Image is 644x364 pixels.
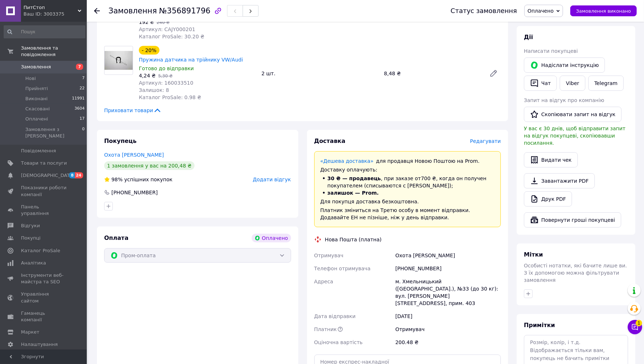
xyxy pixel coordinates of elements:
[314,137,346,144] span: Доставка
[314,313,356,319] span: Дата відправки
[139,26,195,32] span: Артикул: CAJY000201
[21,260,46,266] span: Аналітика
[314,339,363,345] span: Оціночна вартість
[82,126,85,139] span: 0
[25,106,50,112] span: Скасовані
[524,48,578,54] span: Написати покупцеві
[320,166,495,173] div: Доставку оплачують:
[69,172,75,178] span: 8
[524,251,543,258] span: Мітки
[394,262,502,275] div: [PHONE_NUMBER]
[314,253,344,258] span: Отримувач
[394,310,502,323] div: [DATE]
[381,68,483,79] div: 8,48 ₴
[139,73,155,79] span: 4,24 ₴
[139,87,169,93] span: Залишок: 8
[524,191,572,207] a: Друк PDF
[21,172,74,179] span: [DEMOGRAPHIC_DATA]
[108,7,157,15] span: Замовлення
[470,138,501,144] span: Редагувати
[320,198,495,205] div: Для покупця доставка безкоштовна.
[76,64,83,70] span: 7
[320,207,495,221] div: Платник зміниться на Третю особу в момент відправки. Додавайте ЕН не пізніше, ніж у день відправки.
[21,247,60,254] span: Каталог ProSale
[104,161,195,170] div: 1 замовлення у вас на 200,48 ₴
[588,76,624,91] a: Telegram
[524,76,557,91] button: Чат
[104,176,172,183] div: успішних покупок
[314,266,371,271] span: Телефон отримувача
[24,4,78,11] span: ПитСтоп
[576,8,631,14] span: Замовлення виконано
[314,279,333,284] span: Адреса
[111,189,158,196] div: [PHONE_NUMBER]
[524,212,621,228] button: Повернути гроші покупцеві
[80,85,85,92] span: 22
[21,310,67,323] span: Гаманець компанії
[394,275,502,310] div: м. Хмельницький ([GEOGRAPHIC_DATA].), №33 (до 30 кг): вул. [PERSON_NAME][STREET_ADDRESS], прим. 403
[104,152,164,158] a: Охота [PERSON_NAME]
[323,236,384,243] div: Нова Пошта (платна)
[524,107,622,122] button: Скопіювати запит на відгук
[253,177,291,182] span: Додати відгук
[259,68,381,79] div: 2 шт.
[486,66,501,81] a: Редагувати
[524,97,604,103] span: Запит на відгук про компанію
[328,190,379,196] span: залишок — Prom.
[524,152,578,168] button: Видати чек
[524,263,627,283] span: Особисті нотатки, які бачите лише ви. З їх допомогою можна фільтрувати замовлення
[21,291,67,304] span: Управління сайтом
[139,57,243,63] a: Пружина датчика на трійнику VW/Audi
[320,158,374,164] a: «Дешева доставка»
[21,272,67,285] span: Інструменти веб-майстра та SEO
[111,177,123,182] span: 98%
[139,34,204,39] span: Каталог ProSale: 30.20 ₴
[328,175,381,181] span: 30 ₴ — продавець
[139,80,193,86] span: Артикул: 160033510
[75,172,83,178] span: 24
[394,249,502,262] div: Охота [PERSON_NAME]
[528,8,554,14] span: Оплачено
[25,75,36,82] span: Нові
[451,7,517,14] div: Статус замовлення
[21,235,40,241] span: Покупці
[139,94,201,100] span: Каталог ProSale: 0.98 ₴
[139,19,154,25] span: 192 ₴
[25,126,82,139] span: Замовлення з [PERSON_NAME]
[314,326,337,332] span: Платник
[21,204,67,217] span: Панель управління
[524,322,555,329] span: Примітки
[104,234,128,241] span: Оплата
[21,160,67,166] span: Товари та послуги
[524,126,626,146] span: У вас є 30 днів, щоб відправити запит на відгук покупцеві, скопіювавши посилання.
[21,329,39,335] span: Маркет
[252,234,291,242] div: Оплачено
[21,45,87,58] span: Замовлення та повідомлення
[21,64,51,70] span: Замовлення
[524,173,595,189] a: Завантажити PDF
[104,137,137,144] span: Покупець
[139,65,194,71] span: Готово до відправки
[320,175,495,189] li: , при заказе от 700 ₴ , когда он получен покупателем (списываются с [PERSON_NAME]);
[394,323,502,336] div: Отримувач
[524,58,605,73] button: Надіслати інструкцію
[394,336,502,349] div: 200.48 ₴
[25,116,48,122] span: Оплачені
[21,223,40,229] span: Відгуки
[636,320,642,326] span: 1
[24,11,87,17] div: Ваш ID: 3003375
[74,106,85,112] span: 3604
[4,25,85,38] input: Пошук
[628,320,642,334] button: Чат з покупцем1
[25,96,48,102] span: Виконані
[560,76,585,91] a: Viber
[82,75,85,82] span: 7
[159,7,210,15] span: №356891796
[21,148,56,154] span: Повідомлення
[320,157,495,165] div: для продавця Новою Поштою на Prom.
[157,20,170,25] span: 240 ₴
[21,341,58,348] span: Налаштування
[158,73,172,79] span: 5,30 ₴
[94,7,100,14] div: Повернутися назад
[72,96,85,102] span: 11991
